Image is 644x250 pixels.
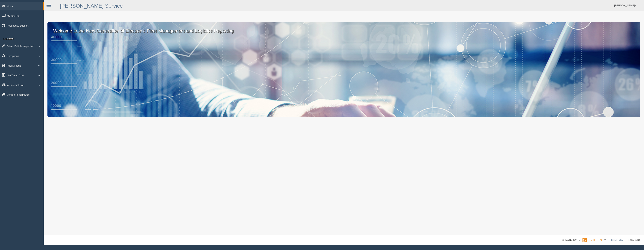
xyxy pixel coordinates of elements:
div: © [DATE]-[DATE] - ™ [562,238,640,242]
a: [PERSON_NAME] Service [60,3,123,9]
span: v. 2025.4.2019 [628,239,640,241]
p: Welcome to the Next Generation of Electronic Fleet Management and Logistics Reporting [47,22,640,34]
img: Gridline [582,238,604,242]
a: Privacy Policy [611,239,623,241]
